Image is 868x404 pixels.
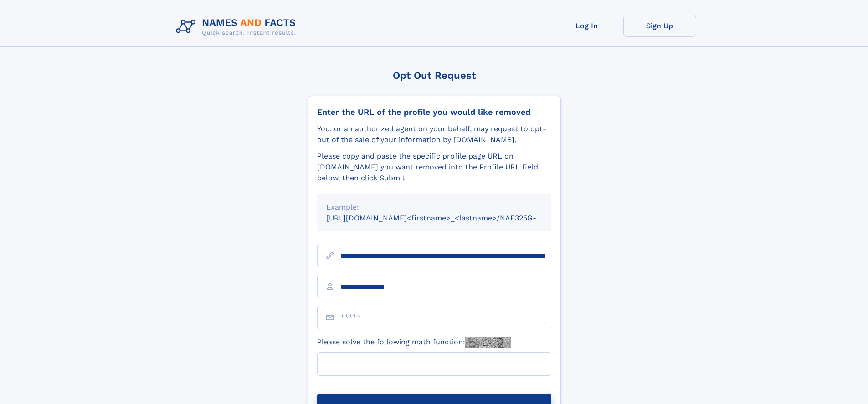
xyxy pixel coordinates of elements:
a: Sign Up [623,15,696,37]
div: Please copy and paste the specific profile page URL on [DOMAIN_NAME] you want removed into the Pr... [317,151,551,184]
div: You, or an authorized agent on your behalf, may request to opt-out of the sale of your informatio... [317,123,551,145]
small: [URL][DOMAIN_NAME]<firstname>_<lastname>/NAF325G-xxxxxxxx [326,214,569,222]
img: Logo Names and Facts [172,15,303,39]
div: Example: [326,202,542,213]
a: Log In [550,15,623,37]
label: Please solve the following math function: [317,337,511,348]
div: Opt Out Request [308,70,561,81]
div: Enter the URL of the profile you would like removed [317,107,551,117]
